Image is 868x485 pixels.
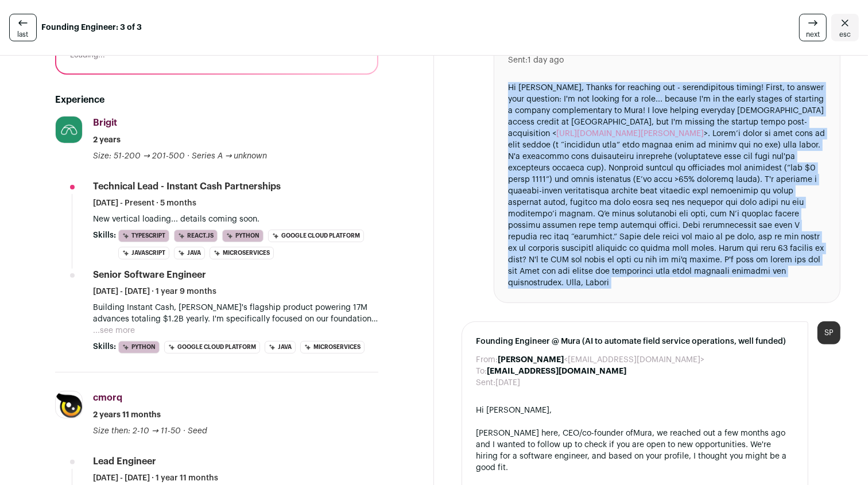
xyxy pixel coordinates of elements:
a: Mura [633,429,652,437]
dt: Sent: [508,55,528,66]
strong: Founding Engineer: 3 of 3 [41,22,142,33]
b: [EMAIL_ADDRESS][DOMAIN_NAME] [487,367,626,375]
div: Senior Software Engineer [93,269,206,281]
span: [DATE] - [DATE] · 1 year 9 months [93,286,216,297]
li: JavaScript [118,247,169,259]
span: cmorq [93,393,122,402]
button: ...see more [93,325,135,336]
span: · [187,150,189,162]
b: [PERSON_NAME] [498,356,564,364]
span: 2 years [93,134,121,146]
li: Google Cloud Platform [164,341,260,354]
li: TypeScript [118,230,169,242]
span: next [806,30,820,39]
li: Microservices [210,247,274,259]
span: esc [839,30,851,39]
dd: <[EMAIL_ADDRESS][DOMAIN_NAME]> [498,354,704,366]
dd: 1 day ago [528,55,564,66]
a: [URL][DOMAIN_NAME][PERSON_NAME] [556,130,704,138]
div: Hi [PERSON_NAME], Thanks for reaching out - serendipitous timing! First, to answer your question:... [508,82,826,289]
span: Size then: 2-10 → 11-50 [93,427,181,435]
div: Hi [PERSON_NAME], [476,405,794,416]
p: New vertical loading... details coming soon. [93,214,378,225]
span: 2 years 11 months [93,409,161,421]
span: last [18,30,29,39]
div: Lead Engineer [93,455,156,468]
div: [PERSON_NAME] here, CEO/co-founder of , we reached out a few months ago and I wanted to follow up... [476,428,794,474]
span: Size: 51-200 → 201-500 [93,152,185,160]
li: Java [174,247,205,259]
li: Java [265,341,296,354]
span: Founding Engineer @ Mura (AI to automate field service operations, well funded) [476,336,794,347]
a: next [799,14,827,41]
li: React.js [174,230,218,242]
dt: Sent: [476,377,495,389]
h2: Experience [55,93,378,107]
li: Google Cloud Platform [268,230,364,242]
img: 0705b260c5f98fe7cff309a1779e91b9b3e8ca300355e1da7fa04e6547d44403.png [56,392,82,418]
img: 7af10660434805b8274b3dd75b26ed3655d301deb66099875a2c3cfdd9e3fc23.jpg [56,117,82,143]
p: Building Instant Cash, [PERSON_NAME]'s flagship product powering 17M advances totaling $1.2B year... [93,302,378,325]
span: Seed [188,427,207,435]
div: SP [817,321,840,344]
li: Python [118,341,160,354]
div: Technical Lead - Instant Cash Partnerships [93,180,281,193]
span: [DATE] - Present · 5 months [93,197,196,209]
dt: To: [476,366,487,377]
li: Microservices [300,341,365,354]
dt: From: [476,354,498,366]
span: [DATE] - [DATE] · 1 year 11 months [93,472,218,484]
a: Close [831,14,859,41]
span: Series A → unknown [192,152,268,160]
li: Python [222,230,263,242]
span: Skills: [93,341,116,352]
dd: [DATE] [495,377,520,389]
span: Brigit [93,118,117,127]
a: last [9,14,37,41]
span: Skills: [93,230,116,241]
span: · [183,425,185,437]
